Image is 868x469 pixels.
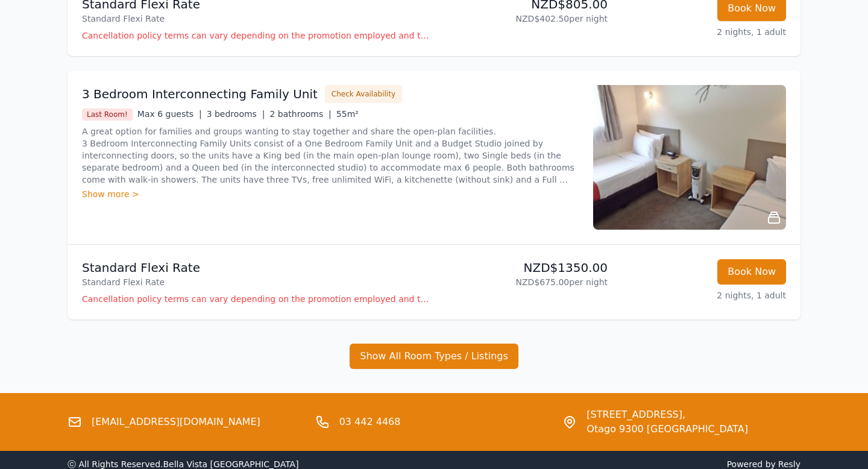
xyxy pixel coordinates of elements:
span: 2 bathrooms | [270,109,332,119]
span: Last Room! [82,109,133,121]
p: A great option for families and groups wanting to stay together and share the open-plan facilitie... [82,125,579,186]
p: Standard Flexi Rate [82,276,429,288]
p: 2 nights, 1 adult [617,26,786,38]
span: 3 bedrooms | [207,109,265,119]
h3: 3 Bedroom Interconnecting Family Unit [82,86,318,102]
a: 03 442 4468 [339,415,401,429]
p: 2 nights, 1 adult [617,289,786,301]
p: Cancellation policy terms can vary depending on the promotion employed and the time of stay of th... [82,293,429,305]
a: Resly [778,459,800,469]
p: NZD$1350.00 [439,259,608,276]
p: NZD$675.00 per night [439,276,608,288]
button: Book Now [717,259,786,285]
div: Show more > [82,188,579,200]
span: Max 6 guests | [137,109,202,119]
button: Check Availability [325,85,402,103]
span: 55m² [336,109,359,119]
p: NZD$402.50 per night [439,13,608,25]
p: Cancellation policy terms can vary depending on the promotion employed and the time of stay of th... [82,30,429,42]
a: [EMAIL_ADDRESS][DOMAIN_NAME] [92,415,260,429]
p: Standard Flexi Rate [82,259,429,276]
span: [STREET_ADDRESS], [587,408,748,422]
p: Standard Flexi Rate [82,13,429,25]
span: ⓒ All Rights Reserved. Bella Vista [GEOGRAPHIC_DATA] [68,459,299,469]
span: Otago 9300 [GEOGRAPHIC_DATA] [587,422,748,436]
button: Show All Room Types / Listings [350,344,518,369]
